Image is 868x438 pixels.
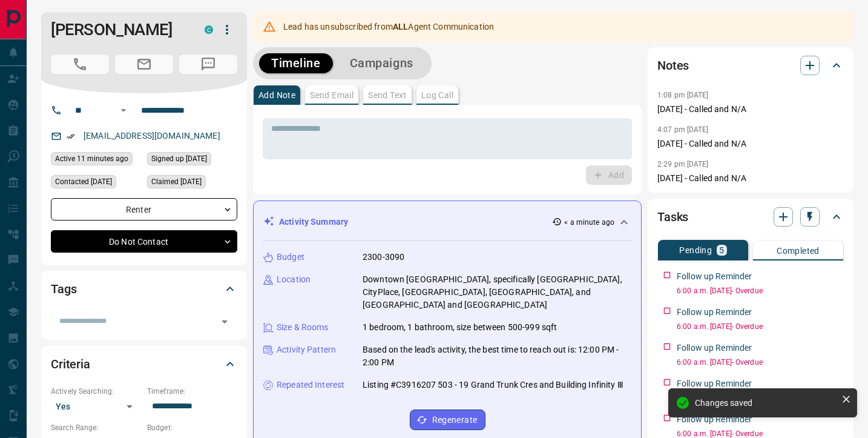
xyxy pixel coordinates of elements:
p: < a minute ago [564,217,614,228]
div: Tags [51,274,237,304]
p: Repeated Interest [277,379,344,391]
div: Renter [51,198,237,221]
span: Contacted [DATE] [55,176,112,188]
p: Timeframe: [147,386,237,397]
p: Follow up Reminder [677,270,752,283]
p: Listing #C3916207 503 - 19 Grand Trunk Cres and Building Infinity Ⅲ [363,379,623,391]
p: 1 bedroom, 1 bathroom, size between 500-999 sqft [363,321,557,334]
p: Follow up Reminder [677,377,752,390]
div: Notes [657,51,844,80]
p: Budget: [147,422,237,433]
p: Follow up Reminder [677,306,752,319]
p: Based on the lead's activity, the best time to reach out is: 12:00 PM - 2:00 PM [363,343,631,369]
p: [DATE] - Called and N/A [657,103,844,116]
p: Location [277,273,311,286]
p: Actively Searching: [51,386,141,397]
p: Activity Pattern [277,343,336,356]
svg: Email Verified [67,132,75,141]
a: [EMAIL_ADDRESS][DOMAIN_NAME] [84,131,220,141]
p: 4:07 pm [DATE] [657,125,709,134]
div: Activity Summary< a minute ago [263,211,631,233]
p: Size & Rooms [277,321,329,334]
div: Mon Aug 18 2025 [51,152,141,169]
p: Budget [277,251,304,264]
p: Add Note [258,91,295,99]
div: Yes [51,397,141,416]
span: Signed up [DATE] [151,153,207,165]
button: Regenerate [410,410,485,430]
p: 5 [719,246,724,254]
h2: Tasks [657,207,688,227]
p: Follow up Reminder [677,342,752,354]
h1: [PERSON_NAME] [51,20,186,39]
p: Search Range: [51,422,141,433]
div: Criteria [51,350,237,379]
p: Pending [679,246,712,254]
p: Activity Summary [279,216,348,228]
span: Call [51,55,109,74]
div: Do Not Contact [51,230,237,253]
h2: Notes [657,56,689,75]
span: Message [179,55,237,74]
p: 6:00 a.m. [DATE] - Overdue [677,285,844,296]
span: Claimed [DATE] [151,176,202,188]
div: Tue Apr 15 2025 [147,175,237,192]
p: [DATE] - Called and N/A [657,172,844,185]
strong: ALL [393,22,408,32]
button: Open [116,103,131,118]
div: Wed Jun 25 2025 [51,175,141,192]
p: 6:00 a.m. [DATE] - Overdue [677,321,844,332]
p: Completed [777,247,820,255]
p: [DATE] - Called and N/A [657,138,844,150]
span: Email [115,55,173,74]
button: Open [216,313,233,330]
span: Active 11 minutes ago [55,153,128,165]
p: 6:00 a.m. [DATE] - Overdue [677,357,844,368]
div: Tue Apr 15 2025 [147,152,237,169]
div: condos.ca [205,25,213,34]
div: Lead has unsubscribed from Agent Communication [283,16,494,38]
h2: Criteria [51,354,90,374]
h2: Tags [51,279,76,299]
div: Changes saved [695,398,837,408]
p: 1:08 pm [DATE] [657,91,709,99]
p: 2:29 pm [DATE] [657,160,709,168]
p: 2300-3090 [363,251,404,264]
div: Tasks [657,202,844,231]
button: Campaigns [338,53,426,73]
p: Downtown [GEOGRAPHIC_DATA], specifically [GEOGRAPHIC_DATA], CityPlace, [GEOGRAPHIC_DATA], [GEOGRA... [363,273,631,311]
button: Timeline [259,53,333,73]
